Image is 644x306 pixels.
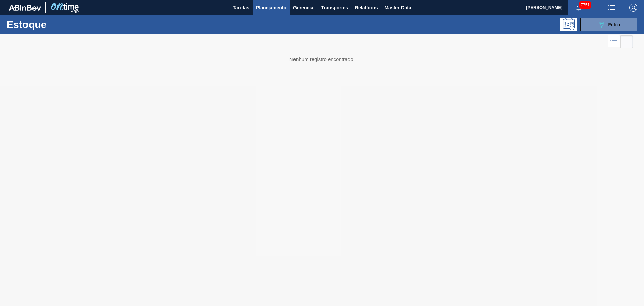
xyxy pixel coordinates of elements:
span: Relatórios [355,4,378,12]
button: Filtro [580,18,637,31]
img: userActions [608,4,616,12]
span: Transportes [321,4,348,12]
h1: Estoque [7,20,107,28]
button: Notificações [568,3,589,12]
span: Planejamento [256,4,286,12]
img: Logout [629,4,637,12]
span: 7751 [579,1,591,9]
span: Gerencial [293,4,315,12]
img: TNhmsLtSVTkK8tSr43FrP2fwEKptu5GPRR3wAAAABJRU5ErkJggg== [9,5,41,11]
span: Tarefas [233,4,249,12]
span: Filtro [608,22,620,27]
div: Pogramando: nenhum usuário selecionado [560,18,577,31]
span: Master Data [384,4,411,12]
